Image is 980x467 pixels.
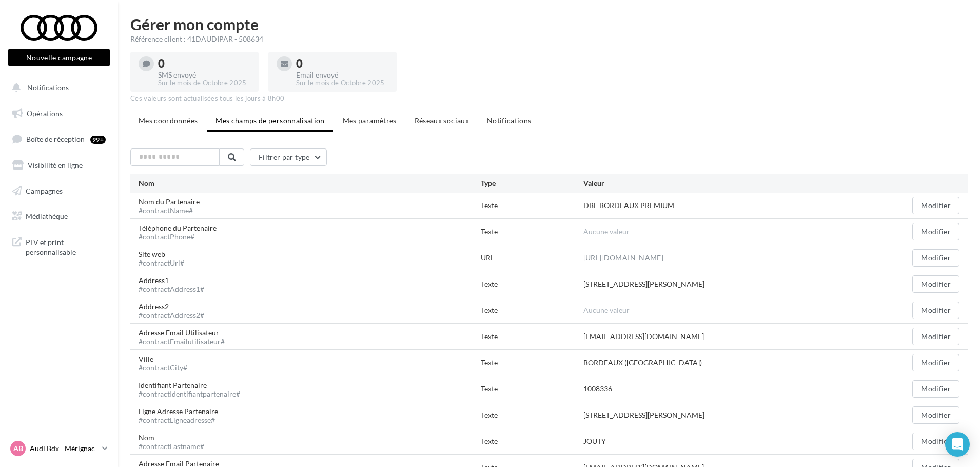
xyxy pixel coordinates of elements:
div: Valeur [583,178,857,189]
span: Aucune valeur [583,306,630,314]
button: Modifier [912,302,959,319]
span: Médiathèque [26,212,68,220]
div: Site web [139,249,192,267]
div: #contractPhone# [139,233,217,240]
span: Notifications [27,83,69,92]
a: Campagnes [6,180,112,202]
a: Visibilité en ligne [6,155,112,176]
div: #contractLastname# [139,443,204,450]
div: Ligne Adresse Partenaire [139,406,226,424]
div: Texte [481,410,583,420]
span: Réseaux sociaux [415,116,469,125]
div: Adresse Email Utilisateur [139,328,233,345]
div: Nom [139,178,481,189]
div: BORDEAUX ([GEOGRAPHIC_DATA]) [583,358,702,368]
div: Sur le mois de Octobre 2025 [296,79,388,88]
span: PLV et print personnalisable [26,235,106,257]
div: Texte [481,331,583,342]
button: Modifier [912,433,959,450]
a: AB Audi Bdx - Mérignac [8,439,110,458]
div: Ville [139,354,195,371]
div: [EMAIL_ADDRESS][DOMAIN_NAME] [583,331,704,342]
div: DBF BORDEAUX PREMIUM [583,200,674,211]
button: Nouvelle campagne [8,49,110,66]
a: [URL][DOMAIN_NAME] [583,252,663,264]
div: Address1 [139,275,212,293]
div: Texte [481,200,583,211]
div: #contractName# [139,207,200,214]
div: SMS envoyé [158,71,250,79]
span: AB [13,443,23,454]
div: URL [481,253,583,263]
div: #contractAddress1# [139,286,204,293]
div: Texte [481,384,583,394]
div: JOUTY [583,436,606,446]
div: 1008336 [583,384,612,394]
div: 0 [296,58,388,69]
div: Nom du Partenaire [139,197,208,214]
button: Modifier [912,223,959,240]
button: Modifier [912,275,959,293]
div: [STREET_ADDRESS][PERSON_NAME] [583,279,704,289]
div: Texte [481,305,583,315]
div: Address2 [139,302,212,319]
span: Mes coordonnées [139,116,198,125]
div: #contractUrl# [139,259,184,267]
a: Opérations [6,103,112,124]
span: Visibilité en ligne [28,161,83,170]
div: #contractLigneadresse# [139,417,218,424]
div: Ces valeurs sont actualisées tous les jours à 8h00 [130,94,968,103]
button: Modifier [912,380,959,398]
div: #contractCity# [139,364,187,371]
div: Identifiant Partenaire [139,380,248,398]
button: Notifications [6,77,108,99]
button: Modifier [912,328,959,345]
div: Référence client : 41DAUDIPAR - 508634 [130,34,968,44]
div: #contractEmailutilisateur# [139,338,225,345]
span: Opérations [27,109,63,118]
div: Téléphone du Partenaire [139,223,225,240]
button: Modifier [912,197,959,214]
button: Modifier [912,249,959,267]
h1: Gérer mon compte [130,16,968,32]
div: Nom [139,433,212,450]
div: Texte [481,279,583,289]
div: Texte [481,227,583,237]
span: Aucune valeur [583,227,630,236]
span: Notifications [487,116,532,125]
span: Mes paramètres [343,116,397,125]
a: PLV et print personnalisable [6,231,112,261]
div: #contractAddress2# [139,312,204,319]
button: Modifier [912,354,959,371]
button: Modifier [912,406,959,424]
span: Boîte de réception [26,135,85,143]
div: 99+ [90,136,106,144]
p: Audi Bdx - Mérignac [30,443,98,454]
div: Texte [481,358,583,368]
div: #contractIdentifiantpartenaire# [139,390,240,398]
a: Boîte de réception99+ [6,128,112,150]
a: Médiathèque [6,206,112,227]
div: Email envoyé [296,71,388,79]
div: Sur le mois de Octobre 2025 [158,79,250,88]
span: Campagnes [26,186,63,195]
div: Type [481,178,583,189]
div: 0 [158,58,250,69]
div: Open Intercom Messenger [945,432,970,457]
div: [STREET_ADDRESS][PERSON_NAME] [583,410,704,420]
div: Texte [481,436,583,446]
button: Filtrer par type [250,148,327,166]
